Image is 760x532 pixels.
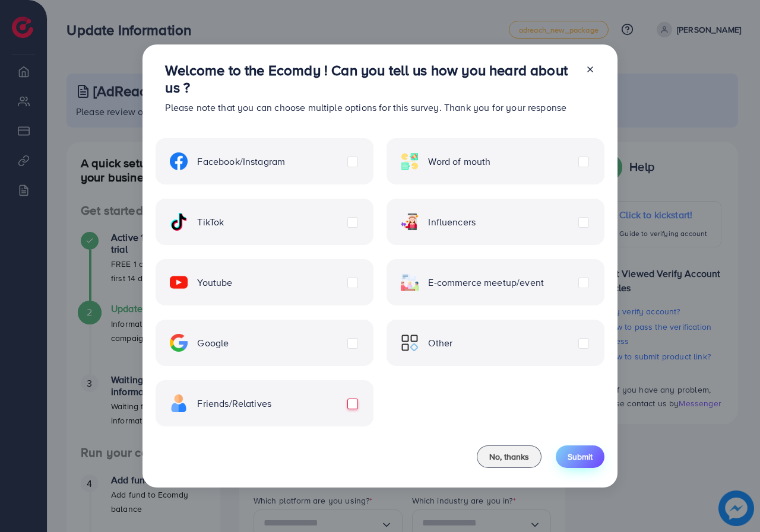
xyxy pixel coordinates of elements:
img: ic-google.5bdd9b68.svg [170,334,188,352]
h3: Welcome to the Ecomdy ! Can you tell us how you heard about us ? [165,62,575,96]
span: No, thanks [489,451,529,463]
span: Submit [568,451,593,463]
img: ic-ecommerce.d1fa3848.svg [401,273,419,291]
img: ic-facebook.134605ef.svg [170,152,188,170]
button: No, thanks [477,445,541,468]
span: Influencers [428,215,476,229]
span: Word of mouth [428,155,490,168]
span: Google [197,336,229,350]
button: Submit [556,445,604,468]
img: ic-freind.8e9a9d08.svg [170,394,188,412]
span: Other [428,336,452,350]
span: Friends/Relatives [197,397,271,410]
span: Youtube [197,276,232,289]
img: ic-other.99c3e012.svg [401,334,419,352]
span: E-commerce meetup/event [428,276,544,289]
p: Please note that you can choose multiple options for this survey. Thank you for your response [165,100,575,114]
img: ic-tiktok.4b20a09a.svg [170,213,188,231]
span: TikTok [197,215,224,229]
img: ic-youtube.715a0ca2.svg [170,273,188,291]
span: Facebook/Instagram [197,155,285,168]
img: ic-influencers.a620ad43.svg [401,213,419,231]
img: ic-word-of-mouth.a439123d.svg [401,152,419,170]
